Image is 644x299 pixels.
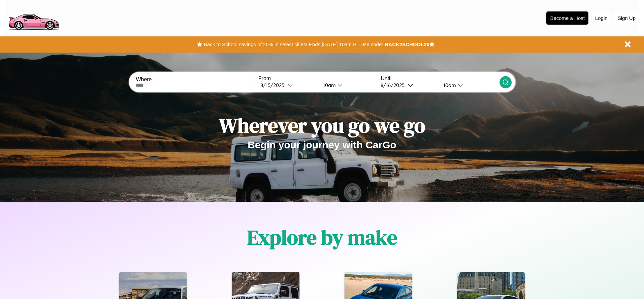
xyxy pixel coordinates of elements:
b: BACK2SCHOOL20 [385,41,429,47]
button: Sign Up [614,12,639,24]
label: From [258,76,377,82]
button: Login [592,12,611,24]
label: Until [381,76,499,82]
button: 8/15/2025 [258,82,318,89]
h1: Explore by make [247,223,397,251]
label: Where [136,77,254,83]
button: 10am [318,82,377,89]
div: 10am [440,82,458,88]
button: 10am [438,82,499,89]
div: 8 / 16 / 2025 [381,82,408,88]
img: logo [5,3,62,32]
button: Become a Host [546,11,588,25]
div: 10am [320,82,337,88]
div: 8 / 15 / 2025 [260,82,288,88]
button: Back to School savings of 20% in select cities! Ends [DATE] 10am PT.Use code: [202,40,385,49]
